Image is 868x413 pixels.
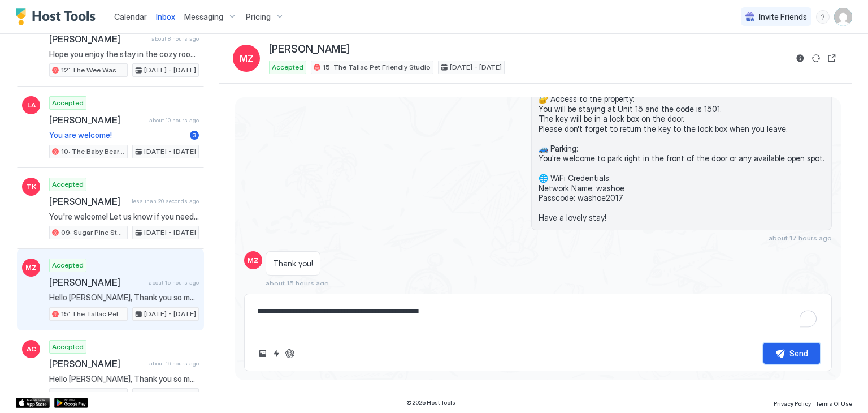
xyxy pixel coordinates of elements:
[156,12,175,21] span: Inbox
[248,255,259,265] span: MZ
[763,343,820,364] button: Send
[114,11,147,23] a: Calendar
[270,347,283,360] button: Quick reply
[815,397,852,408] a: Terms Of Use
[273,259,313,269] span: Thank you!
[54,398,88,408] a: Google Play Store
[256,301,820,334] textarea: To enrich screen reader interactions, please activate Accessibility in Grammarly extension settings
[49,49,199,59] span: Hope you enjoy the stay in the cozy room! Be safe and enjoy the beautiful weather!
[793,51,807,65] button: Reservation information
[240,51,254,65] span: MZ
[151,35,199,42] span: about 8 hours ago
[61,147,125,157] span: 10: The Baby Bear Pet Friendly Studio
[539,25,824,223] span: Hi [PERSON_NAME], thanks for booking your stay with us! Details of your Booking: 📍 [STREET_ADDRES...
[816,10,830,24] div: menu
[27,100,36,110] span: LA
[132,197,199,205] span: less than 20 seconds ago
[144,227,196,238] span: [DATE] - [DATE]
[49,33,147,45] span: [PERSON_NAME]
[149,279,199,286] span: about 15 hours ago
[49,196,127,207] span: [PERSON_NAME]
[246,12,271,22] span: Pricing
[834,8,852,26] div: User profile
[266,279,329,287] span: about 15 hours ago
[49,212,199,222] span: You're welcome! Let us know if you need anything else 😊
[49,358,145,369] span: [PERSON_NAME]
[61,227,125,238] span: 09: Sugar Pine Studio at [GEOGRAPHIC_DATA]
[52,342,84,352] span: Accepted
[269,43,349,56] span: [PERSON_NAME]
[192,131,197,139] span: 3
[61,65,125,75] span: 12: The Wee Washoe Pet-Friendly Studio
[25,263,37,273] span: MZ
[144,147,196,157] span: [DATE] - [DATE]
[774,397,811,408] a: Privacy Policy
[156,11,175,23] a: Inbox
[774,400,811,407] span: Privacy Policy
[114,12,147,21] span: Calendar
[789,347,808,359] div: Send
[61,309,125,319] span: 15: The Tallac Pet Friendly Studio
[406,399,455,406] span: © 2025 Host Tools
[149,360,199,367] span: about 16 hours ago
[49,114,145,126] span: [PERSON_NAME]
[769,234,832,242] span: about 17 hours ago
[49,277,144,288] span: [PERSON_NAME]
[52,179,84,190] span: Accepted
[144,390,196,400] span: [DATE] - [DATE]
[815,400,852,407] span: Terms Of Use
[49,130,185,140] span: You are welcome!
[272,62,303,72] span: Accepted
[256,347,270,360] button: Upload image
[49,374,199,384] span: Hello [PERSON_NAME], Thank you so much for your booking! We'll send the check-in instructions on ...
[825,51,839,65] button: Open reservation
[144,309,196,319] span: [DATE] - [DATE]
[323,62,431,72] span: 15: The Tallac Pet Friendly Studio
[809,51,823,65] button: Sync reservation
[149,117,199,124] span: about 10 hours ago
[450,62,502,72] span: [DATE] - [DATE]
[16,8,101,25] a: Host Tools Logo
[27,344,36,354] span: AC
[49,292,199,303] span: Hello [PERSON_NAME], Thank you so much for your booking! We'll send the check-in instructions [DA...
[52,98,84,108] span: Accepted
[16,398,50,408] a: App Store
[27,182,36,192] span: TK
[144,65,196,75] span: [DATE] - [DATE]
[759,12,807,22] span: Invite Friends
[184,12,223,22] span: Messaging
[283,347,297,360] button: ChatGPT Auto Reply
[61,390,125,400] span: 17: The Rubicon Pet Friendly Studio
[52,260,84,270] span: Accepted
